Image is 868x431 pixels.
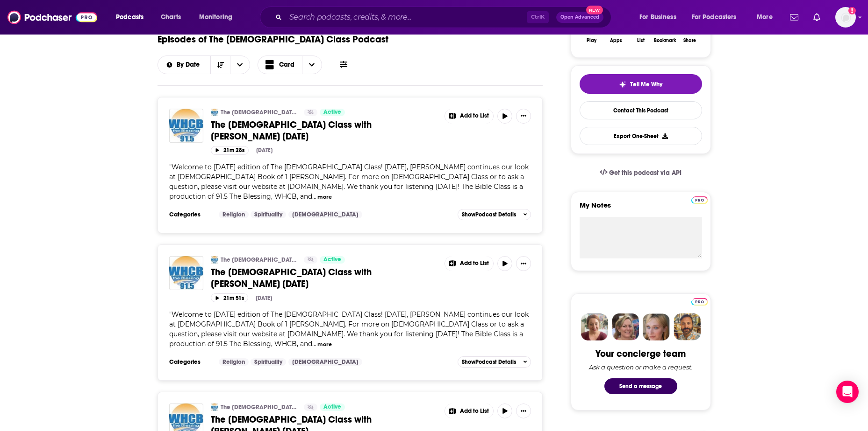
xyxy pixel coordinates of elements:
[323,255,341,264] span: Active
[211,256,218,264] img: The Bible Class Podcast
[320,109,345,116] a: Active
[757,11,773,24] span: More
[221,403,298,411] a: The [DEMOGRAPHIC_DATA] Class Podcast
[161,11,181,24] span: Charts
[445,256,494,271] button: Show More Button
[630,81,662,88] span: Tell Me Why
[116,11,143,24] span: Podcasts
[835,7,856,28] img: User Profile
[258,56,322,74] button: Choose View
[836,381,859,403] div: Open Intercom Messenger
[592,161,689,184] a: Get this podcast via API
[460,260,489,267] span: Add to List
[587,38,596,43] div: Play
[835,7,856,28] button: Show profile menu
[279,62,294,68] span: Card
[750,10,784,25] button: open menu
[810,9,824,25] a: Show notifications dropdown
[211,109,218,116] img: The Bible Class Podcast
[691,196,708,204] img: Podchaser Pro
[556,12,603,23] button: Open AdvancedNew
[221,256,298,264] a: The [DEMOGRAPHIC_DATA] Class Podcast
[516,403,531,418] button: Show More Button
[288,211,362,218] a: [DEMOGRAPHIC_DATA]
[786,9,802,25] a: Show notifications dropdown
[312,192,316,201] span: ...
[691,195,708,204] a: Pro website
[211,146,249,155] button: 21m 28s
[580,74,702,94] button: tell me why sparkleTell Me Why
[269,7,620,28] div: Search podcasts, credits, & more...
[219,358,249,366] a: Religion
[445,403,494,418] button: Show More Button
[230,56,250,74] button: open menu
[580,101,702,119] a: Contact This Podcast
[256,295,272,301] div: [DATE]
[169,256,203,290] img: The Bible Class with Dr. Kenneth C. Hill 09-29-25
[619,81,626,88] img: tell me why sparkle
[580,127,702,145] button: Export One-Sheet
[256,147,273,153] div: [DATE]
[586,6,603,14] span: New
[604,378,677,394] button: Send a message
[7,8,97,26] img: Podchaser - Follow, Share and Rate Podcasts
[317,193,332,201] button: more
[320,403,345,411] a: Active
[683,38,696,43] div: Share
[527,11,549,23] span: Ctrl K
[643,313,670,341] img: Jules Profile
[560,15,599,20] span: Open Advanced
[610,38,622,43] div: Apps
[323,403,341,412] span: Active
[312,340,316,348] span: ...
[219,211,249,218] a: Religion
[193,10,244,25] button: open menu
[211,266,372,290] span: The [DEMOGRAPHIC_DATA] Class with [PERSON_NAME] [DATE]
[317,341,332,348] button: more
[211,119,372,142] span: The [DEMOGRAPHIC_DATA] Class with [PERSON_NAME] [DATE]
[109,10,156,25] button: open menu
[211,119,438,142] a: The [DEMOGRAPHIC_DATA] Class with [PERSON_NAME] [DATE]
[251,211,286,218] a: Spirituality
[639,11,676,24] span: For Business
[516,256,531,271] button: Show More Button
[169,163,529,201] span: "
[251,358,286,366] a: Spirituality
[169,310,529,348] span: Welcome to [DATE] edition of The [DEMOGRAPHIC_DATA] Class! [DATE], [PERSON_NAME] continues our lo...
[158,62,211,68] button: open menu
[580,201,702,217] label: My Notes
[691,298,708,306] img: Podchaser Pro
[462,359,516,365] span: Show Podcast Details
[169,109,203,143] img: The Bible Class with Dr. Kenneth C. Hill 09-30-25
[609,169,681,177] span: Get this podcast via API
[516,109,531,124] button: Show More Button
[445,109,494,124] button: Show More Button
[155,10,187,25] a: Charts
[595,348,686,360] div: Your concierge team
[286,10,527,25] input: Search podcasts, credits, & more...
[633,10,688,25] button: open menu
[288,358,362,366] a: [DEMOGRAPHIC_DATA]
[460,112,489,119] span: Add to List
[221,109,298,116] a: The [DEMOGRAPHIC_DATA] Class Podcast
[848,7,856,14] svg: Add a profile image
[323,108,341,117] span: Active
[460,408,489,415] span: Add to List
[458,209,531,220] button: ShowPodcast Details
[169,163,529,201] span: Welcome to [DATE] edition of The [DEMOGRAPHIC_DATA] Class! [DATE], [PERSON_NAME] continues our lo...
[581,313,608,341] img: Sydney Profile
[199,11,232,24] span: Monitoring
[320,256,345,264] a: Active
[169,358,211,366] h3: Categories
[692,11,737,24] span: For Podcasters
[686,10,750,25] button: open menu
[211,403,218,411] img: The Bible Class Podcast
[158,34,388,45] h1: Episodes of The [DEMOGRAPHIC_DATA] Class Podcast
[637,38,645,43] div: List
[177,62,203,68] span: By Date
